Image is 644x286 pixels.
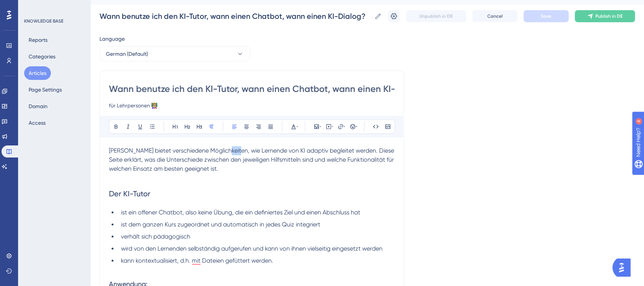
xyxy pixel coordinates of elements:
span: verhält sich pädagogisch [121,233,190,240]
span: Unpublish in DE [419,13,453,19]
span: Der KI-Tutor [109,189,150,198]
span: Publish in DE [595,13,623,19]
div: 4 [52,4,55,10]
span: Cancel [487,13,503,19]
span: [PERSON_NAME] bietet verschiedene Möglichkeiten, wie Lernende von KI adaptiv begleitet werden. Di... [109,147,396,172]
button: Publish in DE [575,10,635,22]
button: Categories [24,50,60,63]
button: Access [24,116,50,130]
iframe: UserGuiding AI Assistant Launcher [612,256,635,279]
button: Page Settings [24,83,66,96]
span: Need Help? [18,2,47,11]
button: Cancel [472,10,517,22]
span: ist dem ganzen Kurs zugeordnet und automatisch in jedes Quiz integriert [121,221,320,228]
input: Article Title [109,83,395,95]
span: German (Default) [106,49,148,58]
span: ist ein offener Chatbot, also keine Übung, die ein definiertes Ziel und einen Abschluss hat [121,209,360,216]
button: Unpublish in DE [406,10,466,22]
button: Articles [24,66,51,80]
span: Save [541,13,551,19]
button: German (Default) [99,46,250,61]
input: Article Description [109,101,395,110]
span: Language [99,34,125,43]
button: Reports [24,33,52,47]
input: Article Name [99,11,371,21]
span: kann kontextualisiert, d.h. mit Dateien gefüttert werden. [121,257,273,264]
div: KNOWLEDGE BASE [24,18,63,24]
button: Domain [24,99,52,113]
button: Save [523,10,569,22]
span: wird von den Lernenden selbständig aufgerufen und kann von ihnen vielseitig eingesetzt werden [121,245,382,252]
